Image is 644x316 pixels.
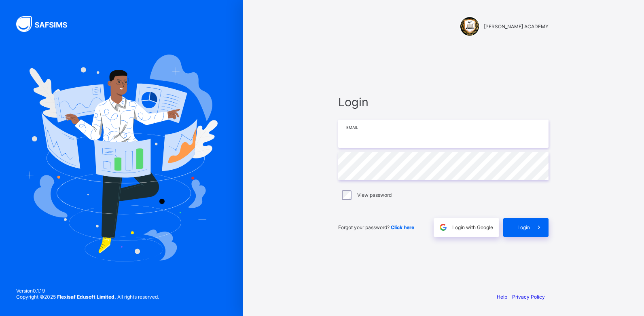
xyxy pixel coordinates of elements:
span: Login [517,224,530,230]
span: Login [338,95,549,109]
span: [PERSON_NAME] ACADEMY [484,23,549,29]
span: Version 0.1.19 [16,288,159,294]
strong: Flexisaf Edusoft Limited. [57,294,116,300]
a: Click here [391,224,414,230]
img: Hero Image [25,55,218,261]
a: Privacy Policy [512,294,545,300]
img: google.396cfc9801f0270233282035f929180a.svg [439,223,448,232]
span: Forgot your password? [338,224,414,230]
span: Login with Google [452,224,493,230]
img: SAFSIMS Logo [16,16,77,32]
span: Copyright © 2025 All rights reserved. [16,294,159,300]
label: View password [357,192,392,198]
a: Help [497,294,507,300]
